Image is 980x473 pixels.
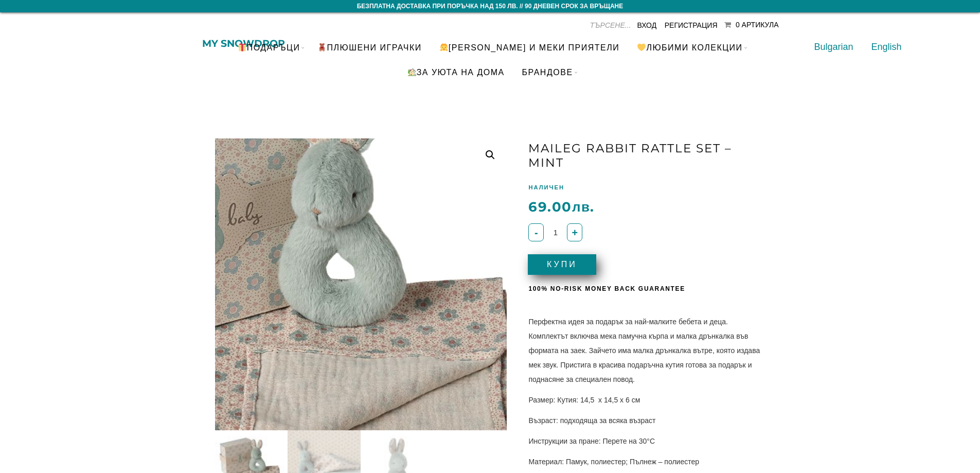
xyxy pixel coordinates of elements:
a: My snowdrop [202,40,285,47]
h1: Maileg Rabbit rattle set – Mint [528,138,765,172]
div: 0 Артикула [736,21,779,29]
button: Купи [528,254,596,275]
span: 69.00 [528,199,595,215]
p: Инструкции за пране: Перете на 30°C [528,434,765,448]
a: Bulgarian [814,42,853,52]
input: ТЪРСЕНЕ... [554,17,631,33]
img: 🧸 [318,43,326,51]
a: Подаръци [229,35,308,60]
button: - [528,223,544,241]
a: За уюта на дома [399,60,512,84]
p: Перфектна идея за подарък за най-малките бебета и деца. Комплектът включва мека памучна кърпа и м... [528,314,765,387]
a: [PERSON_NAME] и меки приятели [432,35,628,60]
img: 👧 [440,43,448,51]
a: 0 Артикула [724,21,779,29]
a: БРАНДОВЕ [514,60,581,84]
p: Възраст: подходяща за всяка възраст [528,413,765,428]
span: лв. [572,199,595,215]
a: ПЛЮШЕНИ ИГРАЧКИ [310,35,429,60]
img: 🎁 [238,43,246,51]
img: 💛 [637,43,646,51]
p: Размер: Кутия: 14,5 х 14,5 х 6 см [528,393,765,407]
input: Кол. [544,223,567,241]
button: + [567,223,582,241]
img: 🏡 [408,68,416,76]
p: Материал: Памук, полиестер; Пълнеж – полиестер [528,454,765,469]
p: НАЛИЧЕН [528,180,765,195]
a: Любими Колекции [629,35,750,60]
a: English [871,42,902,52]
div: 100% No-risk money back guarantee [528,285,765,292]
a: Вход Регистрация [637,21,717,29]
